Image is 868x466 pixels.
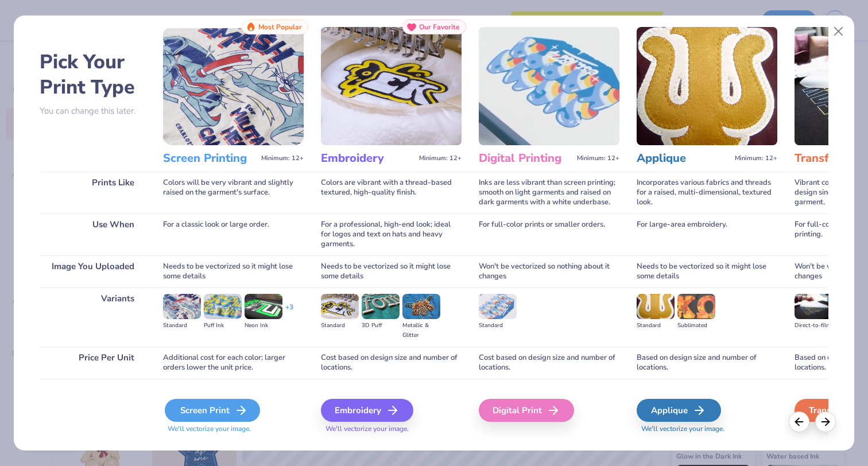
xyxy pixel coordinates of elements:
div: Colors will be very vibrant and slightly raised on the garment's surface. [163,172,304,213]
div: Variants [40,288,146,347]
img: Puff Ink [204,294,242,319]
div: + 3 [285,302,293,322]
span: We'll vectorize your image. [637,424,777,434]
div: Use When [40,213,146,255]
img: Digital Printing [479,27,619,145]
div: For a professional, high-end look; ideal for logos and text on hats and heavy garments. [321,213,462,255]
div: Digital Print [479,399,574,422]
div: Price Per Unit [40,347,146,379]
div: Needs to be vectorized so it might lose some details [637,255,777,288]
div: Metallic & Glitter [402,321,440,340]
span: We'll vectorize your image. [163,424,304,434]
div: 3D Puff [362,321,400,331]
img: Screen Printing [163,27,304,145]
div: Prints Like [40,172,146,213]
div: For full-color prints or smaller orders. [479,213,619,255]
div: Standard [163,321,201,331]
div: Standard [479,321,517,331]
img: Direct-to-film [795,294,832,319]
span: We'll vectorize your image. [321,424,462,434]
div: Cost based on design size and number of locations. [321,347,462,379]
div: Image You Uploaded [40,255,146,288]
div: Based on design size and number of locations. [637,347,777,379]
span: Our Favorite [419,23,460,31]
button: Close [828,21,850,42]
h3: Embroidery [321,151,414,166]
div: Won't be vectorized so nothing about it changes [479,255,619,288]
div: For large-area embroidery. [637,213,777,255]
img: Applique [637,27,777,145]
img: Neon Ink [245,294,282,319]
img: Standard [479,294,517,319]
div: For a classic look or large order. [163,213,304,255]
div: Incorporates various fabrics and threads for a raised, multi-dimensional, textured look. [637,172,777,213]
span: Minimum: 12+ [577,154,619,162]
div: Screen Print [165,399,260,422]
div: Direct-to-film [795,321,832,331]
div: Additional cost for each color; larger orders lower the unit price. [163,347,304,379]
span: Most Popular [258,23,302,31]
img: Standard [321,294,359,319]
div: Neon Ink [245,321,282,331]
div: Standard [321,321,359,331]
h2: Pick Your Print Type [40,49,146,100]
h3: Digital Printing [479,151,572,166]
h3: Screen Printing [163,151,257,166]
div: Colors are vibrant with a thread-based textured, high-quality finish. [321,172,462,213]
img: Embroidery [321,27,462,145]
div: Inks are less vibrant than screen printing; smooth on light garments and raised on dark garments ... [479,172,619,213]
img: Metallic & Glitter [402,294,440,319]
div: Embroidery [321,399,413,422]
span: Minimum: 12+ [735,154,777,162]
img: 3D Puff [362,294,400,319]
h3: Applique [637,151,730,166]
span: Minimum: 12+ [261,154,304,162]
div: Sublimated [677,321,715,331]
div: Cost based on design size and number of locations. [479,347,619,379]
img: Standard [637,294,675,319]
div: Standard [637,321,675,331]
div: Needs to be vectorized so it might lose some details [163,255,304,288]
span: Minimum: 12+ [419,154,462,162]
img: Standard [163,294,201,319]
img: Sublimated [677,294,715,319]
div: Puff Ink [204,321,242,331]
div: Needs to be vectorized so it might lose some details [321,255,462,288]
p: You can change this later. [40,106,146,116]
div: Applique [637,399,721,422]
